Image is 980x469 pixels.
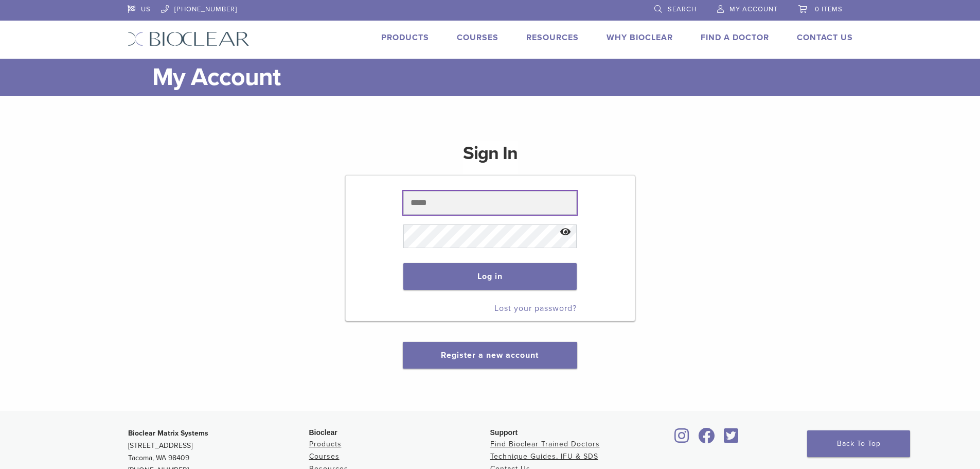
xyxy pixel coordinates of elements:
a: Register a new account [441,350,539,360]
span: Bioclear [309,428,337,437]
button: Register a new account [403,342,577,369]
a: Back To Top [807,430,910,457]
a: Find Bioclear Trained Doctors [490,440,600,448]
a: Why Bioclear [607,32,673,43]
span: Search [668,5,697,13]
a: Technique Guides, IFU & SDS [490,452,598,461]
span: 0 items [815,5,843,13]
a: Find A Doctor [701,32,769,43]
h1: Sign In [463,141,518,174]
a: Products [381,32,429,43]
h1: My Account [152,59,853,96]
a: Courses [309,452,340,461]
button: Log in [403,263,577,290]
a: Products [309,440,342,448]
a: Resources [526,32,579,43]
a: Courses [457,32,498,43]
span: Support [490,428,518,437]
a: Bioclear [695,434,719,444]
a: Lost your password? [494,303,577,314]
img: Bioclear [128,31,250,46]
a: Bioclear [721,434,742,444]
span: My Account [729,5,778,13]
button: Show password [555,219,577,246]
a: Contact Us [797,32,853,43]
a: Bioclear [671,434,693,444]
strong: Bioclear Matrix Systems [128,429,208,438]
